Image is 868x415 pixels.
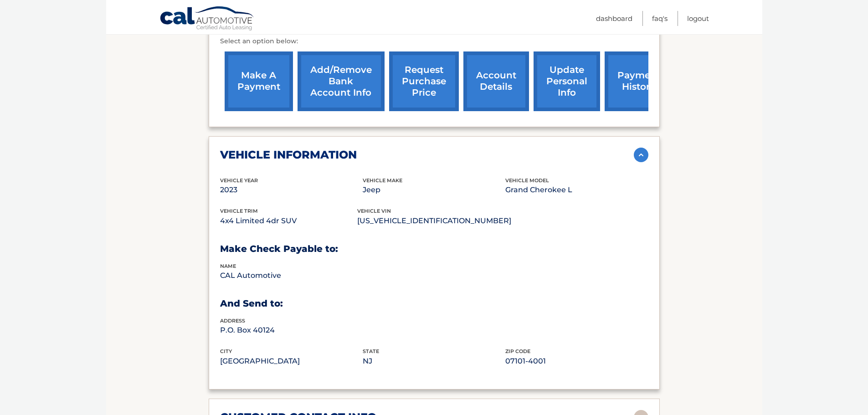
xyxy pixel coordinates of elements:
p: P.O. Box 40124 [220,324,363,337]
a: Dashboard [596,11,632,26]
span: vehicle make [363,177,402,184]
p: Jeep [363,184,505,196]
span: name [220,263,236,269]
h3: Make Check Payable to: [220,243,648,255]
p: NJ [363,355,505,368]
p: Select an option below: [220,36,648,47]
span: address [220,318,245,324]
span: city [220,348,232,354]
a: make a payment [225,51,293,111]
a: payment history [605,51,673,111]
img: accordion-active.svg [634,148,648,162]
p: [US_VEHICLE_IDENTIFICATION_NUMBER] [357,215,511,227]
span: state [363,348,379,354]
p: CAL Automotive [220,269,363,282]
p: 2023 [220,184,363,196]
p: 4x4 Limited 4dr SUV [220,215,357,227]
a: account details [463,51,529,111]
a: FAQ's [652,11,668,26]
p: 07101-4001 [505,355,648,368]
span: zip code [505,348,530,354]
span: vehicle vin [357,208,391,214]
a: request purchase price [389,51,459,111]
a: Logout [687,11,709,26]
p: [GEOGRAPHIC_DATA] [220,355,363,368]
a: update personal info [534,51,600,111]
span: vehicle model [505,177,549,184]
span: vehicle trim [220,208,258,214]
span: vehicle Year [220,177,258,184]
h2: vehicle information [220,148,357,162]
h3: And Send to: [220,298,648,309]
a: Add/Remove bank account info [298,51,385,111]
a: Cal Automotive [159,6,255,32]
p: Grand Cherokee L [505,184,648,196]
